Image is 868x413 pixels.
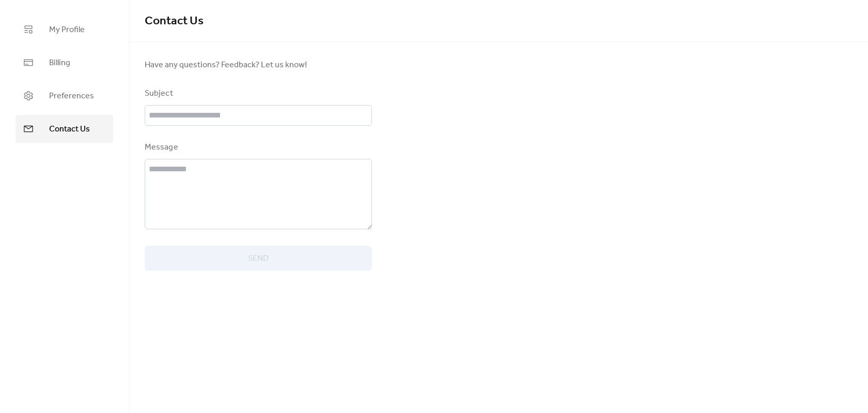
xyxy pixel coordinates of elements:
[145,87,370,100] div: Subject
[16,16,113,43] a: My Profile
[145,10,204,33] span: Contact Us
[16,115,113,143] a: Contact Us
[49,90,94,102] span: Preferences
[49,123,90,136] span: Contact Us
[145,59,372,71] span: Have any questions? Feedback? Let us know!
[145,141,370,154] div: Message
[16,49,113,77] a: Billing
[49,24,85,36] span: My Profile
[16,82,113,110] a: Preferences
[49,57,70,69] span: Billing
